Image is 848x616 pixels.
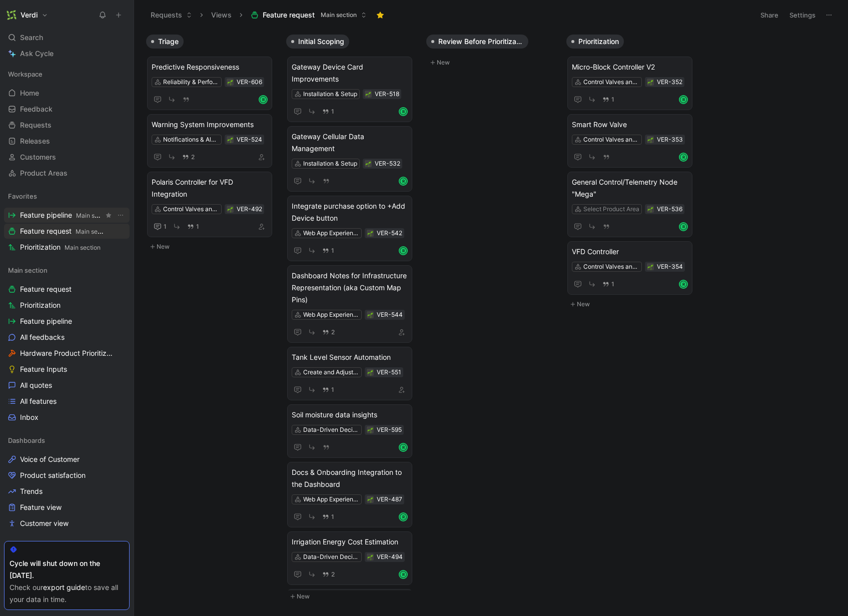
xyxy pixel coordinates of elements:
a: Trends [4,484,130,499]
button: 1 [320,245,336,256]
span: Search [20,32,43,44]
div: Control Valves and Pumps [583,262,639,272]
img: 🌱 [367,427,373,433]
div: R [400,513,407,520]
span: Customer view [20,518,69,528]
button: 1 [320,106,336,117]
img: 🌱 [647,80,653,86]
div: 🌱 [365,91,372,98]
span: General Control/Telemetry Node "Mega" [572,176,688,200]
span: Main section [76,228,112,235]
img: 🌱 [647,264,653,270]
div: VER-551 [377,367,401,377]
div: Installation & Setup [303,89,357,99]
div: R [400,108,407,115]
div: Main sectionFeature requestPrioritizationFeature pipelineAll feedbacksHardware Product Prioritiza... [4,263,130,425]
span: Customers [20,152,56,162]
span: Voice of Customer [20,454,80,464]
button: Triage [146,35,184,49]
span: Integrate purchase option to +Add Device button [292,200,408,224]
div: Web App Experience [303,228,359,238]
div: Main section [4,263,130,278]
img: 🌱 [367,497,373,503]
span: 1 [164,224,167,230]
span: Predictive Responsiveness [152,61,268,73]
div: VER-494 [377,552,403,562]
div: 🌱 [227,206,234,213]
div: VER-595 [377,425,402,435]
div: R [400,247,407,254]
div: VER-524 [237,135,262,145]
span: 2 [331,571,335,577]
a: Tank Level Sensor AutomationCreate and Adjust Irrigation Schedules1 [287,347,412,400]
div: R [260,96,267,103]
span: Feedback [20,104,53,114]
span: Irrigation Energy Cost Estimation [292,536,408,548]
button: Feature requestMain section [246,8,371,23]
div: Data-Driven Decisions [303,552,359,562]
div: Web App Experience [303,310,359,320]
div: Favorites [4,189,130,204]
div: Data-Driven Decisions [303,425,359,435]
button: Share [756,8,783,22]
button: 1 [320,511,336,522]
a: PrioritizationMain section [4,240,130,255]
a: Micro-Block Controller V2Control Valves and Pumps1R [567,57,692,110]
a: Docs & Onboarding Integration to the DashboardWeb App Experience1R [287,462,412,527]
a: Dashboard Notes for Infrastructure Representation (aka Custom Map Pins)Web App Experience2 [287,265,412,343]
a: Warning System ImprovementsNotifications & Alerts2 [147,114,272,168]
span: Product Areas [20,168,68,178]
a: Customer view [4,516,130,531]
span: Requests [20,120,52,130]
span: Initial Scoping [298,37,344,47]
div: 🌱 [367,496,374,503]
span: 2 [191,154,195,160]
div: Notifications & Alerts [163,135,219,145]
button: 🌱 [367,311,374,318]
img: 🌱 [647,207,653,213]
button: Initial Scoping [286,35,349,49]
a: Smart Row ValveControl Valves and PumpsR [567,114,692,168]
button: 🌱 [367,369,374,376]
span: 1 [611,281,614,287]
div: 🌱 [647,136,654,143]
a: Polaris Controller for VFD IntegrationControl Valves and Pumps11 [147,172,272,237]
div: Dashboards [4,433,130,448]
button: Requests [146,8,197,23]
span: Prioritization [578,37,619,47]
span: Feature Inputs [20,364,67,374]
a: All features [4,394,130,409]
button: 🌱 [647,206,654,213]
button: 🌱 [647,263,654,270]
a: Feature pipelineMain sectionView actions [4,208,130,223]
button: 1 [185,221,201,232]
div: VER-354 [657,262,683,272]
span: 1 [331,248,334,254]
span: Trends [20,486,43,496]
a: Customers [4,150,130,165]
button: 🌱 [227,136,234,143]
a: Feature pipeline [4,314,130,329]
button: New [566,298,698,310]
div: VER-492 [237,204,262,214]
button: 🌱 [367,426,374,433]
button: Prioritization [566,35,624,49]
span: Workspace [8,69,43,79]
a: Predictive ResponsivenessReliability & Performance ImprovementsR [147,57,272,110]
button: 2 [320,569,337,580]
div: 🌱 [227,79,234,86]
div: R [400,178,407,185]
img: 🌱 [365,161,371,167]
span: Ask Cycle [20,48,54,60]
a: General Control/Telemetry Node "Mega"Select Product AreaR [567,172,692,237]
div: PrioritizationNew [562,30,702,315]
span: 1 [331,387,334,393]
a: Feature requestMain section [4,224,130,239]
span: 1 [196,224,199,230]
a: Inbox [4,410,130,425]
div: Cycle will shut down on the [DATE]. [10,557,124,581]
